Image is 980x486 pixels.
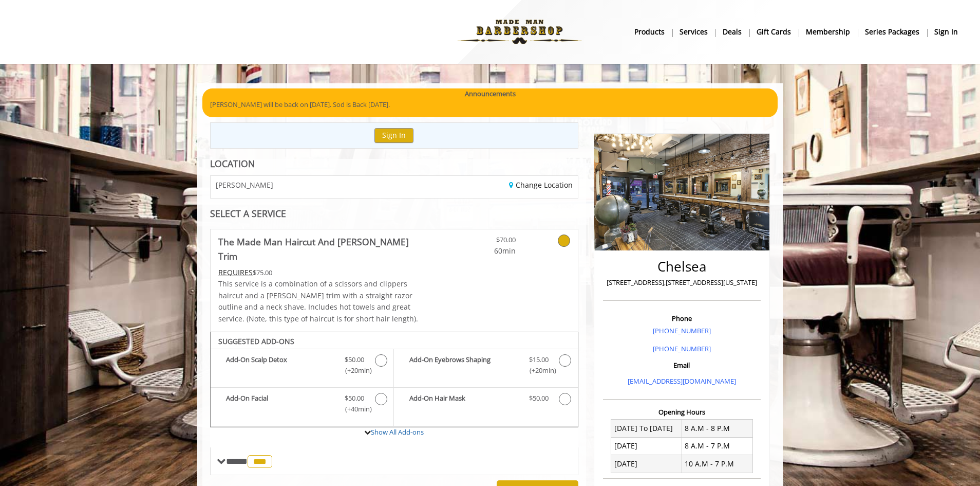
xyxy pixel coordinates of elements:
p: This service is a combination of a scissors and clippers haircut and a [PERSON_NAME] trim with a ... [218,278,425,325]
span: 60min [455,245,516,257]
b: Announcements [465,88,516,99]
h3: Phone [606,315,758,322]
b: Add-On Scalp Detox [226,354,334,376]
b: products [634,26,665,38]
b: Series packages [865,26,919,38]
td: [DATE] To [DATE] [611,420,682,437]
td: [DATE] [611,455,682,473]
a: [EMAIL_ADDRESS][DOMAIN_NAME] [628,376,736,386]
td: 8 A.M - 7 P.M [682,437,752,455]
b: sign in [934,26,958,38]
a: ServicesServices [672,24,715,39]
a: Change Location [509,180,573,190]
b: LOCATION [210,157,255,170]
h2: Chelsea [606,259,758,274]
a: MembershipMembership [799,24,858,39]
div: SELECT A SERVICE [210,209,578,219]
span: $50.00 [345,354,364,365]
a: $70.00 [455,229,516,257]
a: Gift cardsgift cards [749,24,799,39]
b: The Made Man Haircut And [PERSON_NAME] Trim [218,235,425,263]
td: 8 A.M - 8 P.M [682,420,752,437]
span: (+40min ) [340,404,370,415]
span: $50.00 [529,393,549,404]
b: Membership [806,26,850,38]
label: Add-On Eyebrows Shaping [399,354,572,379]
a: DealsDeals [715,24,749,39]
b: gift cards [757,26,791,38]
span: [PERSON_NAME] [216,181,273,189]
label: Add-On Scalp Detox [216,354,388,379]
span: (+20min ) [340,365,370,376]
b: Add-On Hair Mask [409,393,518,405]
b: Add-On Facial [226,393,334,415]
td: 10 A.M - 7 P.M [682,455,752,473]
a: Series packagesSeries packages [858,24,927,39]
a: [PHONE_NUMBER] [653,344,711,353]
span: This service needs some Advance to be paid before we block your appointment [218,267,253,277]
div: $75.00 [218,267,425,278]
h3: Opening Hours [603,408,761,416]
a: Productsproducts [627,24,672,39]
span: (+20min ) [523,365,554,376]
div: The Made Man Haircut And Beard Trim Add-onS [210,332,578,427]
label: Add-On Hair Mask [399,393,572,408]
a: Show All Add-ons [371,427,424,437]
p: [PERSON_NAME] will be back on [DATE]. Sod is Back [DATE]. [210,99,770,110]
a: sign insign in [927,24,965,39]
h3: Email [606,362,758,369]
span: $15.00 [529,354,549,365]
b: SUGGESTED ADD-ONS [218,336,294,346]
b: Services [680,26,708,38]
b: Add-On Eyebrows Shaping [409,354,518,376]
td: [DATE] [611,437,682,455]
b: Deals [723,26,742,38]
img: Made Man Barbershop logo [449,4,590,60]
label: Add-On Facial [216,393,388,417]
span: $50.00 [345,393,364,404]
a: [PHONE_NUMBER] [653,326,711,335]
p: [STREET_ADDRESS],[STREET_ADDRESS][US_STATE] [606,277,758,288]
button: Sign In [374,128,413,143]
